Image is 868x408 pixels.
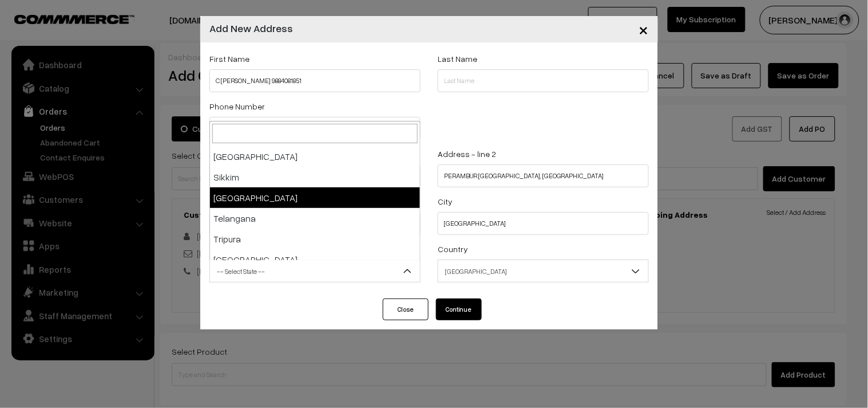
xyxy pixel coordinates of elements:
h4: Add New Address [209,21,293,36]
label: City [438,195,453,207]
li: [GEOGRAPHIC_DATA] [210,249,420,270]
span: India [438,260,649,283]
input: Phone Number [209,117,421,140]
label: Country [438,243,468,255]
label: First Name [209,53,249,65]
li: Telangana [210,208,420,229]
button: Close [383,299,429,320]
button: Close [630,11,658,47]
li: [GEOGRAPHIC_DATA] [210,187,420,208]
li: Sikkim [210,167,420,187]
span: India [438,261,648,281]
input: City [438,212,649,235]
input: Last Name [438,69,649,92]
span: × [639,18,649,40]
span: -- Select State -- [210,261,420,281]
button: Continue [436,299,482,320]
span: -- Select State -- [209,260,421,283]
li: Tripura [210,229,420,249]
input: First Name [209,69,421,92]
label: Last Name [438,53,477,65]
label: Address - line 2 [438,148,496,160]
li: [GEOGRAPHIC_DATA] [210,146,420,167]
label: Phone Number [209,100,265,112]
input: Address - line 2 [438,164,649,187]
